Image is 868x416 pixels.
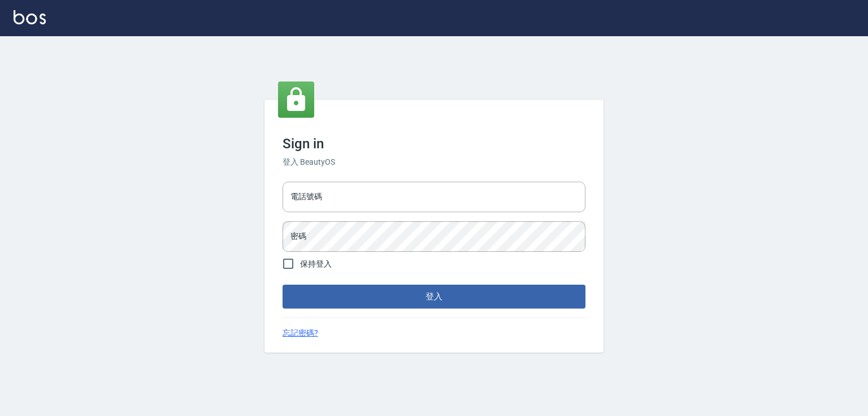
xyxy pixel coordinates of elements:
h3: Sign in [283,136,585,152]
a: 忘記密碼? [283,327,318,339]
h6: 登入 BeautyOS [283,156,585,168]
span: 保持登入 [300,258,332,270]
img: Logo [14,10,46,24]
button: 登入 [283,285,585,308]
